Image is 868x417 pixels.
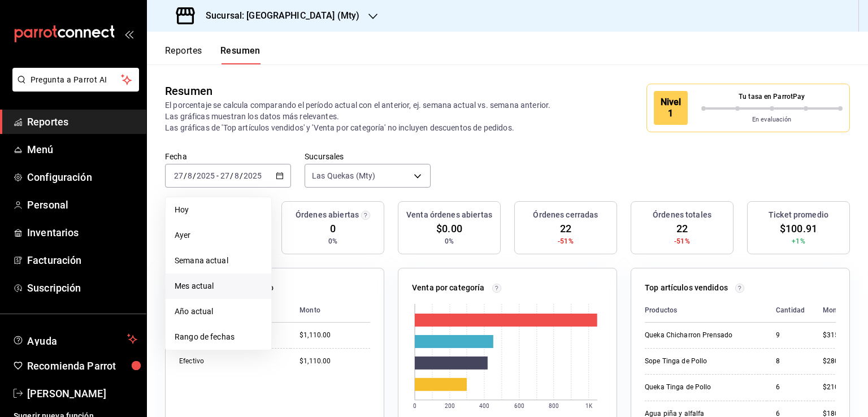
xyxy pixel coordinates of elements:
p: En evaluación [701,115,843,125]
a: Pregunta a Parrot AI [8,82,139,94]
div: Efectivo [179,357,281,366]
div: Queka Tinga de Pollo [645,383,758,392]
span: / [230,171,233,180]
span: Ayuda [27,332,123,346]
span: Reportes [27,114,137,129]
h3: Órdenes cerradas [533,209,598,221]
span: 0% [445,236,454,246]
text: 1K [585,403,593,409]
span: - [216,171,219,180]
label: Sucursales [305,153,431,160]
label: Fecha [165,153,291,160]
span: -51% [674,236,690,246]
h3: Órdenes totales [653,209,711,221]
div: $1,110.00 [300,331,370,340]
span: / [193,171,196,180]
span: Suscripción [27,280,137,296]
span: / [184,171,187,180]
button: Reportes [165,45,202,64]
div: Resumen [165,82,212,99]
div: 6 [776,383,805,392]
div: $280.00 [823,357,849,366]
span: Personal [27,197,137,212]
p: Venta por categoría [412,282,485,294]
th: Monto [290,298,370,323]
span: / [240,171,243,180]
p: Top artículos vendidos [645,282,728,294]
div: Sope Tinga de Pollo [645,357,758,366]
text: 600 [514,403,524,409]
input: ---- [243,171,262,180]
button: Resumen [220,45,261,64]
text: 200 [445,403,455,409]
input: -- [234,171,240,180]
span: Las Quekas (Mty) [312,170,375,181]
th: Monto [814,298,849,323]
button: open_drawer_menu [124,29,133,38]
text: 400 [479,403,489,409]
span: Hoy [175,204,262,216]
h3: Venta órdenes abiertas [406,209,492,221]
input: -- [220,171,230,180]
div: Nivel 1 [654,91,688,125]
h3: Ticket promedio [769,209,828,221]
span: +1% [792,236,805,246]
h3: Órdenes abiertas [296,209,359,221]
span: [PERSON_NAME] [27,386,137,401]
input: ---- [196,171,215,180]
span: Menú [27,142,137,157]
span: 0 [330,221,336,236]
th: Productos [645,298,767,323]
div: $210.00 [823,383,849,392]
h3: Sucursal: [GEOGRAPHIC_DATA] (Mty) [197,9,359,23]
span: Ayer [175,229,262,241]
span: $100.91 [780,221,817,236]
span: Mes actual [175,280,262,292]
span: $0.00 [436,221,462,236]
input: -- [173,171,184,180]
span: Semana actual [175,255,262,267]
span: Pregunta a Parrot AI [31,74,121,86]
span: Año actual [175,306,262,318]
input: -- [187,171,193,180]
span: 22 [676,221,688,236]
div: 9 [776,331,805,340]
p: Tu tasa en ParrotPay [701,92,843,102]
div: $315.00 [823,331,849,340]
div: navigation tabs [165,45,261,64]
th: Cantidad [767,298,814,323]
span: Rango de fechas [175,331,262,343]
span: Configuración [27,170,137,185]
div: 8 [776,357,805,366]
text: 800 [549,403,559,409]
span: 22 [560,221,571,236]
span: Recomienda Parrot [27,358,137,373]
span: -51% [558,236,574,246]
p: El porcentaje se calcula comparando el período actual con el anterior, ej. semana actual vs. sema... [165,99,565,133]
span: Inventarios [27,225,137,240]
text: 0 [413,403,416,409]
div: Queka Chicharron Prensado [645,331,758,340]
button: Pregunta a Parrot AI [12,68,139,92]
div: $1,110.00 [300,357,370,366]
span: 0% [328,236,337,246]
span: Facturación [27,253,137,268]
